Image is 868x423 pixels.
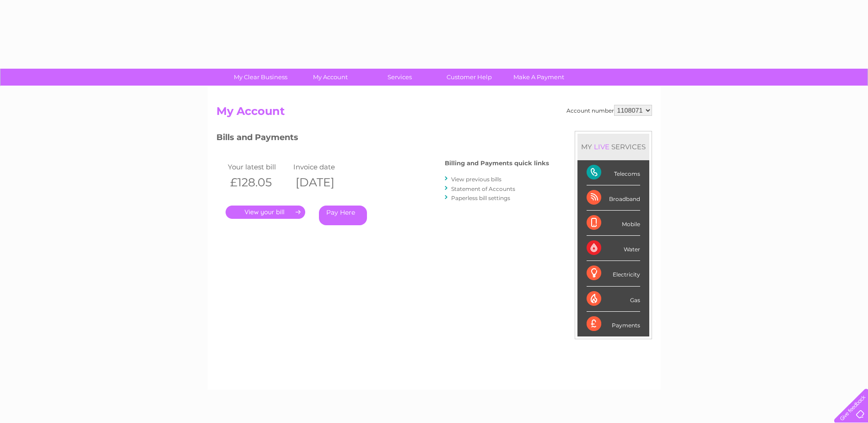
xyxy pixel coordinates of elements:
[223,69,298,86] a: My Clear Business
[587,236,640,261] div: Water
[587,312,640,336] div: Payments
[292,69,368,86] a: My Account
[566,105,652,116] div: Account number
[587,185,640,211] div: Broadband
[577,134,649,160] div: MY SERVICES
[445,160,549,167] h4: Billing and Payments quick links
[587,211,640,236] div: Mobile
[216,131,549,147] h3: Bills and Payments
[226,206,305,219] a: .
[226,161,291,173] td: Your latest bill
[216,105,652,122] h2: My Account
[362,69,437,86] a: Services
[592,142,611,151] div: LIVE
[291,161,357,173] td: Invoice date
[291,173,357,192] th: [DATE]
[587,287,640,312] div: Gas
[431,69,507,86] a: Customer Help
[451,195,510,201] a: Paperless bill settings
[501,69,577,86] a: Make A Payment
[587,261,640,286] div: Electricity
[226,173,291,192] th: £128.05
[319,206,367,225] a: Pay Here
[451,176,501,183] a: View previous bills
[587,160,640,185] div: Telecoms
[451,185,515,192] a: Statement of Accounts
